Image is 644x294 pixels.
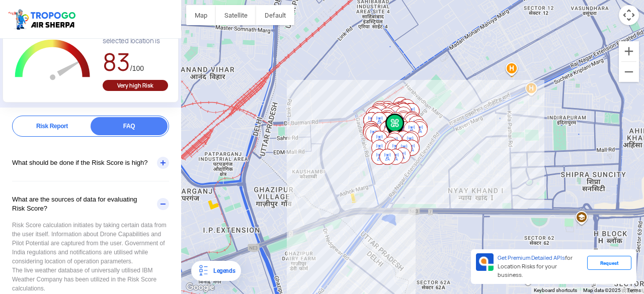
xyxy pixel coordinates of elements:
div: What should be done if the Risk Score is high? [12,145,169,181]
div: Very high Risk [103,80,168,91]
div: Risk Report [14,117,91,135]
span: Get Premium Detailed APIs [498,254,565,261]
button: Zoom out [619,62,639,82]
img: Google [184,281,217,294]
g: Chart [11,29,95,92]
span: 83 [103,46,130,78]
a: Open this area in Google Maps (opens a new window) [184,281,217,294]
button: Keyboard shortcuts [534,287,577,294]
button: Zoom in [619,41,639,61]
img: Legends [197,265,209,277]
div: What are the sources of data for evaluating Risk Score? [12,181,169,227]
img: ic_tgdronemaps.svg [8,8,79,31]
button: Map camera controls [619,5,639,25]
span: /100 [130,64,144,72]
div: FAQ [91,117,168,135]
img: Premium APIs [476,253,494,271]
button: Show satellite imagery [216,5,256,25]
div: Request [587,256,631,270]
span: Map data ©2025 [583,287,621,293]
a: Terms [627,287,641,293]
button: Show street map [186,5,216,25]
div: for Location Risks for your business. [494,253,587,280]
div: Legends [209,265,235,277]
